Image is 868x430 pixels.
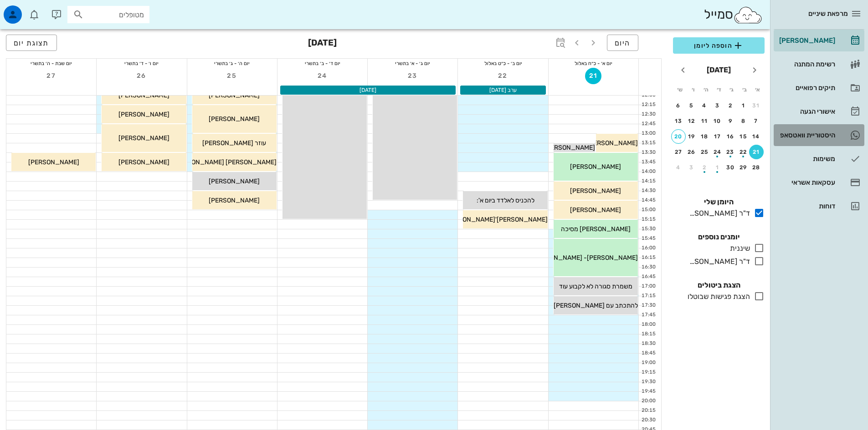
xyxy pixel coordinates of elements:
button: 26 [134,68,150,84]
div: 16:00 [639,244,657,252]
div: 16:45 [639,273,657,281]
div: 29 [736,164,751,171]
button: הוספה ליומן [673,37,765,54]
button: 23 [405,68,421,84]
div: 1 [710,164,725,171]
div: 17 [710,133,725,140]
div: 19:15 [639,369,657,376]
div: 18:30 [639,340,657,348]
button: 19 [684,129,699,144]
div: תיקים רפואיים [777,84,835,91]
div: 14:45 [639,197,657,204]
span: 21 [585,72,601,80]
div: 15:15 [639,216,657,223]
a: תיקים רפואיים [774,77,864,99]
div: 14:30 [639,187,657,195]
div: יום ב׳ - כ״ט באלול [458,59,548,68]
span: [PERSON_NAME] [28,158,79,166]
span: [PERSON_NAME] [570,206,621,214]
th: ב׳ [739,82,750,97]
span: 27 [43,72,60,80]
div: 26 [684,149,699,155]
div: ד"ר [PERSON_NAME] [686,208,750,219]
button: 4 [671,160,686,175]
div: 22 [736,149,751,155]
div: 19:00 [639,359,657,367]
button: היום [607,35,638,51]
a: היסטוריית וואטסאפ [774,124,864,146]
a: משימות [774,148,864,170]
span: תג [27,7,32,13]
span: [PERSON_NAME]'[PERSON_NAME] [444,216,548,223]
button: 2 [723,98,738,113]
span: [PERSON_NAME] [209,177,260,185]
span: הוספה ליומן [680,40,757,51]
span: [PERSON_NAME] [118,134,169,142]
div: 6 [671,102,686,109]
button: 8 [736,114,751,128]
th: ה׳ [700,82,712,97]
button: 12 [684,114,699,128]
div: 3 [710,102,725,109]
div: 24 [710,149,725,155]
a: דוחות [774,195,864,217]
div: 30 [723,164,738,171]
div: 15:45 [639,235,657,243]
div: 17:45 [639,311,657,319]
img: SmileCloud logo [733,6,763,24]
span: [PERSON_NAME] [209,115,260,123]
button: 3 [684,160,699,175]
div: 23 [723,149,738,155]
div: רשימת המתנה [777,61,835,68]
span: 23 [405,72,421,80]
button: 25 [697,145,712,159]
div: 17:00 [639,283,657,290]
span: [PERSON_NAME] [587,139,638,147]
button: 16 [723,129,738,144]
div: ד"ר [PERSON_NAME] [686,256,750,267]
div: 25 [697,149,712,155]
span: [DATE] [360,87,376,93]
button: 1 [710,160,725,175]
button: [DATE] [703,61,734,79]
button: 2 [697,160,712,175]
div: עסקאות אשראי [777,179,835,186]
button: 29 [736,160,751,175]
span: עוזר [PERSON_NAME] [202,139,266,147]
th: ש׳ [674,82,686,97]
div: 20:30 [639,416,657,424]
button: 4 [697,98,712,113]
div: 12:45 [639,120,657,128]
a: [PERSON_NAME] [774,30,864,51]
div: 13:30 [639,149,657,157]
div: 19:30 [639,378,657,386]
a: רשימת המתנה [774,53,864,75]
div: 3 [684,164,699,171]
div: 5 [684,102,699,109]
button: 1 [736,98,751,113]
div: 12:30 [639,111,657,118]
button: 28 [749,160,764,175]
div: הצגת פגישות שבוטלו [684,291,750,302]
div: 7 [749,118,764,124]
span: [PERSON_NAME] [118,91,169,99]
span: [PERSON_NAME] [118,111,169,118]
span: להתכתב עם [PERSON_NAME] [554,302,638,309]
div: 17:15 [639,292,657,300]
div: 9 [723,118,738,124]
div: אישורי הגעה [777,108,835,115]
h4: יומנים נוספים [673,232,765,243]
div: 13:45 [639,158,657,166]
button: 7 [749,114,764,128]
a: עסקאות אשראי [774,172,864,193]
div: 11 [697,118,712,124]
button: 22 [495,68,511,84]
span: [PERSON_NAME]- [PERSON_NAME] [531,254,638,262]
h3: [DATE] [308,35,337,53]
button: 24 [314,68,331,84]
div: 19 [684,133,699,140]
div: יום ו׳ - ד׳ בתשרי [97,59,186,68]
div: 4 [697,102,712,109]
button: 10 [710,114,725,128]
button: 21 [585,68,601,84]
